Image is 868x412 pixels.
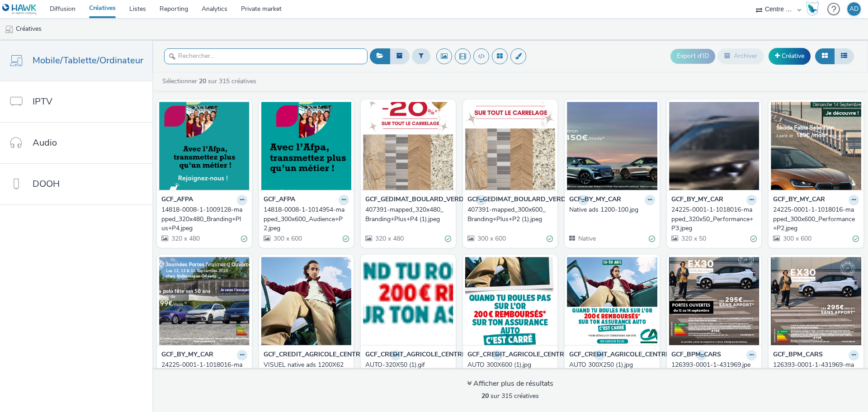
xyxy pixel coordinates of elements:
div: Valide [750,234,757,243]
img: mobile [5,25,14,34]
div: Afficher plus de résultats [467,379,553,389]
strong: GCF_BY_MY_CAR [161,350,213,360]
img: 407391-mapped_320x480_Branding+Plus+P4 (1).jpeg visual [363,102,453,190]
button: Liste [834,48,854,64]
strong: GCF_AFPA [161,195,193,205]
div: 126393-0001-1-431969.jpeg [671,360,754,379]
a: 24225-0001-1-1018016-mapped_300x600_Performance+P2.jpeg [773,205,859,233]
strong: 20 [199,77,206,85]
strong: GCF_BY_MY_CAR [671,195,723,205]
span: DOOH [33,177,60,190]
span: 320 x 480 [374,234,404,243]
div: Valide [445,234,451,243]
a: 24225-0001-1-1018016-mapped_300x250_Performance+P1.jpeg [161,360,247,388]
img: undefined Logo [2,4,37,15]
a: AUTO-320X50 (1).gif [365,360,451,369]
strong: GCF_GEDIMAT_BOULARD_VERDIER [365,195,474,205]
div: 14818-0008-1-1014954-mapped_300x600_Audience+P2.jpeg [264,205,346,233]
div: AUTO 300X250 (1).jpg [569,360,651,369]
a: VISUEL native ads 1200X627 JEUNESASSAUTO (1) (1).jpg [264,360,349,388]
button: Export d'ID [670,49,715,63]
img: AUTO-320X50 (1).gif visual [363,257,453,345]
div: AD [849,2,859,16]
strong: GCF_BY_MY_CAR [773,195,825,205]
div: Native ads 1200-100.jpg [569,205,651,214]
a: 14818-0008-1-1009128-mapped_320x480_Branding+Plus+P4.jpeg [161,205,247,233]
div: Valide [547,234,553,243]
div: VISUEL native ads 1200X627 JEUNESASSAUTO (1) (1).jpg [264,360,346,388]
a: AUTO 300X600 (1).jpg [467,360,553,369]
span: 320 x 50 [680,234,706,243]
div: 126393-0001-1-431969-mapped_300x600_Branding+Plus+P2.jpeg [773,360,855,388]
div: Valide [649,234,655,243]
a: 24225-0001-1-1018016-mapped_320x50_Performance+P3.jpeg [671,205,757,233]
a: Hawk Academy [806,2,823,16]
img: 24225-0001-1-1018016-mapped_300x250_Performance+P1.jpeg visual [159,257,250,345]
strong: GCF_AFPA [264,195,295,205]
img: 14818-0008-1-1009128-mapped_320x480_Branding+Plus+P4.jpeg visual [159,102,250,190]
div: 407391-mapped_320x480_Branding+Plus+P4 (1).jpeg [365,205,448,224]
img: AUTO 300X600 (1).jpg visual [465,257,556,345]
img: 24225-0001-1-1018016-mapped_300x600_Performance+P2.jpeg visual [771,102,861,190]
span: 300 x 600 [476,234,506,243]
button: Grille [815,48,835,64]
div: 407391-mapped_300x600_Branding+Plus+P2 (1).jpeg [467,205,550,224]
span: 300 x 600 [782,234,811,243]
strong: GCF_CREDIT_AGRICOLE_CENTRE_OUEST [467,350,592,360]
a: 126393-0001-1-431969-mapped_300x600_Branding+Plus+P2.jpeg [773,360,859,388]
img: 24225-0001-1-1018016-mapped_320x50_Performance+P3.jpeg visual [669,102,759,190]
div: Valide [241,234,247,243]
a: Sélectionner sur 315 créatives [161,77,260,85]
strong: GCF_BY_MY_CAR [569,195,621,205]
strong: GCF_CREDIT_AGRICOLE_CENTRE_OUEST [365,350,490,360]
strong: GCF_CREDIT_AGRICOLE_CENTRE_OUEST [264,350,388,360]
span: Native [577,234,596,243]
img: Native ads 1200-100.jpg visual [567,102,657,190]
img: VISUEL native ads 1200X627 JEUNESASSAUTO (1) (1).jpg visual [261,257,352,345]
button: Archiver [717,48,764,64]
div: AUTO 300X600 (1).jpg [467,360,550,369]
strong: GCF_GEDIMAT_BOULARD_VERDIER [467,195,576,205]
strong: GCF_BPM_CARS [671,350,721,360]
span: Mobile/Tablette/Ordinateur [33,54,143,67]
a: Native ads 1200-100.jpg [569,205,655,214]
div: 24225-0001-1-1018016-mapped_320x50_Performance+P3.jpeg [671,205,754,233]
span: Audio [33,136,57,149]
span: 300 x 600 [273,234,302,243]
img: 126393-0001-1-431969-mapped_300x600_Branding+Plus+P2.jpeg visual [771,257,861,345]
a: 407391-mapped_300x600_Branding+Plus+P2 (1).jpeg [467,205,553,224]
img: Hawk Academy [806,2,819,16]
a: AUTO 300X250 (1).jpg [569,360,655,369]
div: 24225-0001-1-1018016-mapped_300x600_Performance+P2.jpeg [773,205,855,233]
img: 126393-0001-1-431969.jpeg visual [669,257,759,345]
div: Valide [853,234,859,243]
a: 407391-mapped_320x480_Branding+Plus+P4 (1).jpeg [365,205,451,224]
span: 320 x 480 [170,234,200,243]
span: sur 315 créatives [481,392,539,400]
input: Rechercher... [164,48,368,64]
a: 14818-0008-1-1014954-mapped_300x600_Audience+P2.jpeg [264,205,349,233]
strong: GCF_CREDIT_AGRICOLE_CENTRE_OUEST [569,350,694,360]
strong: GCF_BPM_CARS [773,350,823,360]
a: Créative [769,48,811,64]
img: 407391-mapped_300x600_Branding+Plus+P2 (1).jpeg visual [465,102,556,190]
div: 24225-0001-1-1018016-mapped_300x250_Performance+P1.jpeg [161,360,244,388]
div: 14818-0008-1-1009128-mapped_320x480_Branding+Plus+P4.jpeg [161,205,244,233]
img: 14818-0008-1-1014954-mapped_300x600_Audience+P2.jpeg visual [261,102,352,190]
span: IPTV [33,95,52,108]
div: Valide [343,234,349,243]
img: AUTO 300X250 (1).jpg visual [567,257,657,345]
a: 126393-0001-1-431969.jpeg [671,360,757,379]
strong: 20 [481,392,489,400]
div: AUTO-320X50 (1).gif [365,360,448,369]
